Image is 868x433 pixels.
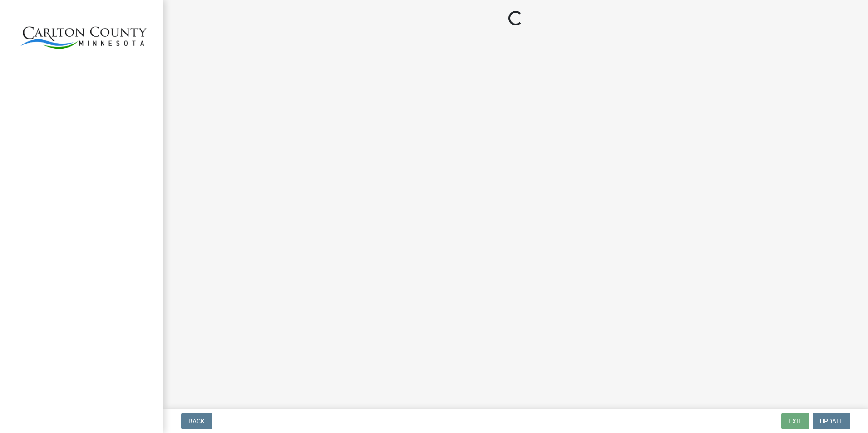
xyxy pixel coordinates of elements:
[188,418,205,425] span: Back
[820,418,843,425] span: Update
[18,10,149,61] img: Carlton County, Minnesota
[781,413,809,429] button: Exit
[181,413,212,429] button: Back
[813,413,850,429] button: Update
